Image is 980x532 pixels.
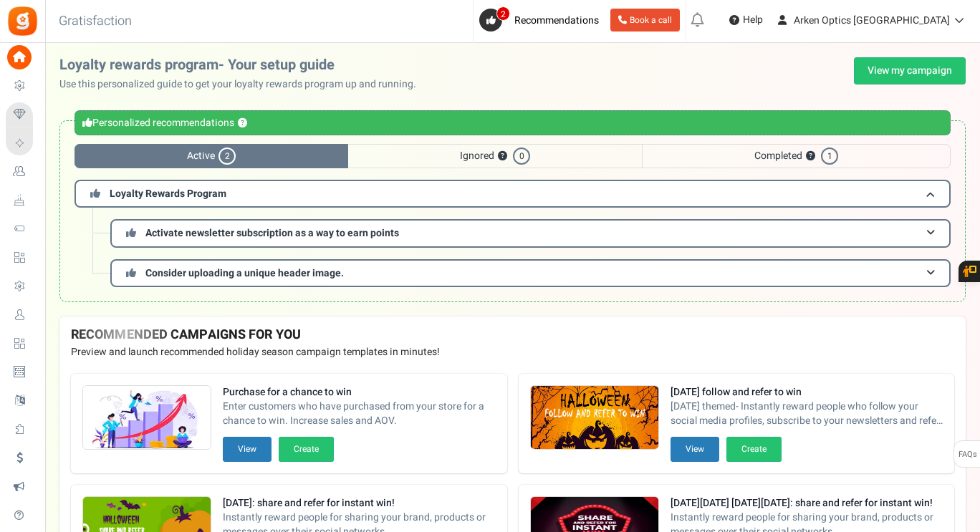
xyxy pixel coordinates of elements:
span: 2 [496,6,510,21]
button: Create [726,437,782,462]
strong: [DATE][DATE] [DATE][DATE]: share and refer for instant win! [671,496,943,511]
span: Activate newsletter subscription as a way to earn points [145,226,399,241]
span: 2 [218,147,236,165]
a: Book a call [610,9,680,32]
p: Use this personalized guide to get your loyalty rewards program up and running. [59,77,428,92]
button: Create [279,437,334,462]
span: Loyalty Rewards Program [110,186,226,201]
h3: Gratisfaction [43,7,148,36]
a: View my campaign [854,57,966,84]
strong: Purchase for a chance to win [223,385,496,400]
span: Recommendations [514,13,599,28]
span: Arken Optics [GEOGRAPHIC_DATA] [794,13,950,28]
button: ? [498,152,507,161]
span: Active [75,144,348,168]
span: Ignored [348,144,642,168]
img: Recommended Campaigns [531,386,658,450]
h4: RECOMMENDED CAMPAIGNS FOR YOU [71,328,954,342]
span: Help [739,13,763,27]
img: Recommended Campaigns [83,386,211,450]
a: Help [724,9,769,32]
span: 1 [821,147,838,165]
span: Completed [642,144,951,168]
span: [DATE] themed- Instantly reward people who follow your social media profiles, subscribe to your n... [671,400,943,428]
strong: [DATE] follow and refer to win [671,385,943,400]
strong: [DATE]: share and refer for instant win! [223,496,496,511]
div: Personalized recommendations [75,110,951,135]
a: 2 Recommendations [479,9,605,32]
img: Gratisfaction [6,5,39,37]
span: 0 [513,147,530,165]
button: ? [806,152,815,161]
span: Enter customers who have purchased from your store for a chance to win. Increase sales and AOV. [223,400,496,428]
button: ? [238,119,247,128]
span: FAQs [958,441,977,468]
button: View [671,437,719,462]
h2: Loyalty rewards program- Your setup guide [59,57,428,73]
p: Preview and launch recommended holiday season campaign templates in minutes! [71,345,954,359]
span: Consider uploading a unique header image. [145,266,344,281]
button: View [223,437,272,462]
